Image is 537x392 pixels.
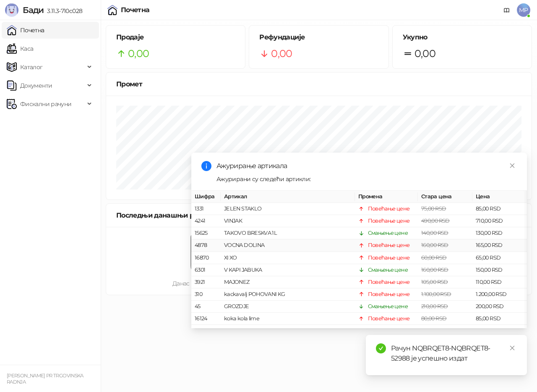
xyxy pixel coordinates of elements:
[116,210,231,221] div: Последњи данашњи рачуни
[191,215,221,227] td: 4241
[191,239,221,252] td: 4878
[259,32,378,42] h5: Рефундације
[221,191,355,203] th: Артикал
[355,191,418,203] th: Промена
[368,205,410,213] div: Повећање цене
[421,218,450,224] span: 490,00 RSD
[472,227,527,239] td: 130,00 RSD
[421,327,449,334] span: 220,00 RSD
[221,215,355,227] td: VINJAK
[216,174,517,184] div: Ажурирани су следећи артикли:
[44,7,82,15] span: 3.11.3-710c028
[191,252,221,264] td: 16870
[221,325,355,337] td: mleko moja kravica 1.5
[472,325,527,337] td: 230,00 RSD
[403,32,521,42] h5: Укупно
[421,291,451,297] span: 1.100,00 RSD
[221,276,355,288] td: MAJONEZ
[221,264,355,276] td: V KAPI JABUKA
[221,227,355,239] td: TAKOVO BRESKVA 1L
[221,288,355,301] td: kackavalj POHOVANI KG
[23,5,44,15] span: Бади
[472,301,527,313] td: 200,00 RSD
[191,191,221,203] th: Шифра
[421,242,448,248] span: 160,00 RSD
[216,161,517,171] div: Ажурирање артикала
[508,343,517,353] a: Close
[472,276,527,288] td: 110,00 RSD
[191,325,221,337] td: 5993
[414,46,435,62] span: 0,00
[20,77,52,94] span: Документи
[368,254,410,262] div: Повећање цене
[191,227,221,239] td: 15625
[418,191,472,203] th: Стара цена
[391,343,517,363] div: Рачун NQBRQET8-NQBRQET8-52988 је успешно издат
[472,288,527,301] td: 1.200,00 RSD
[191,301,221,313] td: 45
[221,301,355,313] td: GROZDJE
[121,7,150,13] div: Почетна
[509,345,515,351] span: close
[221,313,355,325] td: koka kola lime
[20,59,43,75] span: Каталог
[271,46,292,62] span: 0,00
[517,3,530,17] span: MP
[472,239,527,252] td: 165,00 RSD
[421,303,448,309] span: 210,00 RSD
[221,203,355,215] td: JELEN STAKLO
[7,373,83,385] small: [PERSON_NAME] PR TRGOVINSKA RADNJA
[191,313,221,325] td: 16124
[421,267,448,273] span: 160,00 RSD
[472,264,527,276] td: 150,00 RSD
[368,290,410,299] div: Повећање цене
[191,288,221,301] td: 310
[472,191,527,203] th: Цена
[472,252,527,264] td: 65,00 RSD
[509,163,515,169] span: close
[368,314,410,323] div: Повећање цене
[5,3,18,17] img: Logo
[508,161,517,170] a: Close
[20,96,71,112] span: Фискални рачуни
[368,278,410,286] div: Повећање цене
[421,254,446,261] span: 60,00 RSD
[221,239,355,252] td: VOCNA DOLINA
[368,229,408,237] div: Смањење цене
[472,203,527,215] td: 85,00 RSD
[421,279,448,285] span: 105,00 RSD
[116,79,521,89] div: Промет
[7,40,33,57] a: Каса
[376,343,386,353] span: check-circle
[191,203,221,215] td: 1331
[421,315,446,322] span: 80,00 RSD
[421,205,446,212] span: 75,00 RSD
[472,215,527,227] td: 710,00 RSD
[191,264,221,276] td: 6301
[500,3,514,17] a: Документација
[201,161,211,171] span: info-circle
[368,327,410,335] div: Повећање цене
[472,313,527,325] td: 85,00 RSD
[128,46,149,62] span: 0,00
[368,241,410,249] div: Повећање цене
[191,276,221,288] td: 3921
[368,302,408,311] div: Смањење цене
[221,252,355,264] td: XI XO
[368,217,410,225] div: Повећање цене
[368,266,408,274] div: Смањење цене
[116,32,235,42] h5: Продаје
[7,22,44,39] a: Почетна
[421,230,448,236] span: 140,00 RSD
[120,279,303,288] div: Данас нема издатих рачуна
